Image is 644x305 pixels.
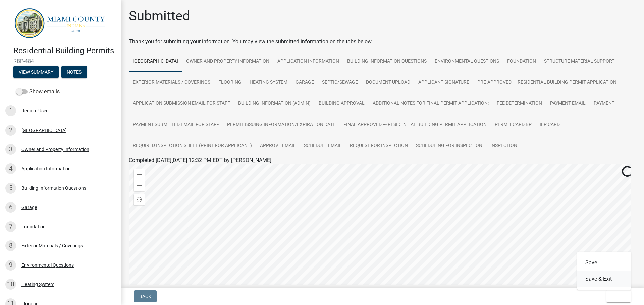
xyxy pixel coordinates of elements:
a: FINAL Approved --- Residential Building Permit Application [339,114,491,136]
a: Payment Email [546,93,590,115]
div: Building Information Questions [21,186,86,190]
a: Required Inspection Sheet (Print for Applicant) [129,135,256,157]
div: 1 [5,105,16,116]
button: Back [134,290,157,302]
a: Structure Material Support [540,51,619,72]
a: Application Information [273,51,343,72]
span: Back [139,294,151,299]
a: Additional Notes for Final Permit Application: [369,93,493,115]
div: 9 [5,260,16,271]
h4: Residential Building Permits [13,46,115,56]
a: Request for Inspection [346,135,412,157]
div: Find my location [134,194,145,205]
span: Exit [612,294,622,299]
a: Payment Submitted Email For Staff [129,114,223,136]
a: Septic/Sewage [318,72,362,93]
a: Foundation [503,51,540,72]
div: Exterior Materials / Coverings [21,243,83,248]
h1: Submitted [129,8,190,24]
a: Permit Card BP [491,114,536,136]
div: Heating System [21,282,54,287]
div: Zoom out [134,180,145,191]
a: Applicant Signature [414,72,473,93]
div: 4 [5,163,16,174]
div: Garage [21,205,37,210]
div: 10 [5,279,16,290]
wm-modal-confirm: Summary [13,70,59,75]
div: 2 [5,125,16,136]
a: Building Approval [315,93,369,115]
wm-modal-confirm: Notes [61,70,87,75]
span: RBP-484 [13,58,107,64]
a: Scheduling for Inspection [412,135,486,157]
a: Schedule Email [300,135,346,157]
div: 7 [5,221,16,232]
div: Foundation [21,224,46,229]
div: Zoom in [134,169,145,180]
div: 8 [5,240,16,251]
a: Fee Determination [493,93,546,115]
a: Flooring [214,72,246,93]
div: Exit [577,252,631,290]
a: Environmental Questions [431,51,503,72]
a: Exterior Materials / Coverings [129,72,214,93]
a: Heating System [246,72,291,93]
a: Inspection [486,135,521,157]
div: Thank you for submitting your information. You may view the submitted information on the tabs below. [129,37,636,46]
label: Show emails [16,88,60,96]
a: ILP Card [536,114,564,136]
span: Completed [DATE][DATE] 12:32 PM EDT by [PERSON_NAME] [129,157,271,163]
a: Owner and Property Information [182,51,273,72]
a: Permit Issuing Information/Expiration Date [223,114,339,136]
a: Application Submission Email for Staff [129,93,234,115]
div: Environmental Questions [21,263,74,268]
a: Approve Email [256,135,300,157]
a: Document Upload [362,72,414,93]
div: Owner and Property Information [21,147,89,152]
button: View Summary [13,66,59,78]
div: [GEOGRAPHIC_DATA] [21,128,67,133]
button: Save [577,255,631,271]
button: Exit [606,290,631,302]
a: Payment [590,93,619,115]
div: 6 [5,202,16,213]
div: 5 [5,183,16,194]
a: Building Information Questions [343,51,431,72]
a: Building Information (Admin) [234,93,315,115]
div: Require User [21,108,48,113]
a: Pre-Approved --- Residential Building Permit Application [473,72,621,93]
img: Miami County, Indiana [13,7,110,39]
a: [GEOGRAPHIC_DATA] [129,51,182,72]
div: 3 [5,144,16,155]
div: Application Information [21,166,71,171]
button: Notes [61,66,87,78]
button: Save & Exit [577,271,631,287]
a: Garage [291,72,318,93]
